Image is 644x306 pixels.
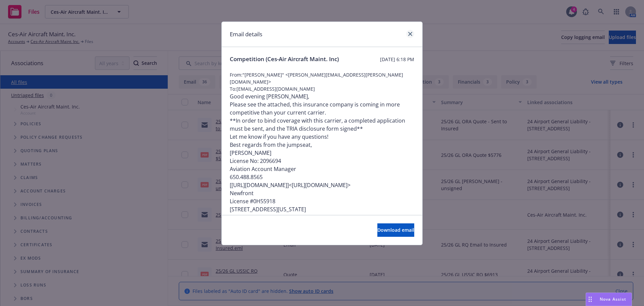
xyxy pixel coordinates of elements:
span: Download email [377,227,414,233]
p: Please see the attached, this insurance company is coming in more competitive than your current c... [230,100,414,117]
p: License No: 2096694 [230,157,414,165]
button: Nova Assist [586,293,632,306]
p: 650.488.8565 [230,173,414,181]
span: Nova Assist [600,296,626,302]
div: Drag to move [586,293,594,306]
a: [URL][DOMAIN_NAME] [231,181,287,189]
p: Good evening [PERSON_NAME], [230,92,414,100]
a: close [406,30,414,38]
p: Aviation Account Manager [230,165,414,173]
p: Let me know if you have any questions! [230,133,414,141]
span: Competition (Ces-Air Aircraft Maint. Inc) [230,55,339,63]
p: Newfront [230,189,414,197]
span: From: "[PERSON_NAME]" <[PERSON_NAME][EMAIL_ADDRESS][PERSON_NAME][DOMAIN_NAME]> [230,71,414,85]
p: **In order to bind coverage with this carrier, a completed application must be sent, and the TRIA... [230,117,414,133]
span: To: [EMAIL_ADDRESS][DOMAIN_NAME] [230,85,414,92]
h1: Email details [230,30,262,39]
p: License #0H55918 [230,197,414,205]
p: [STREET_ADDRESS][US_STATE] [230,205,414,213]
span: [DATE] 6:18 PM [380,56,414,63]
a: [URL][DOMAIN_NAME] [292,181,347,189]
p: [GEOGRAPHIC_DATA] [230,213,414,221]
p: [PERSON_NAME] [230,149,414,157]
p: [ ]< > [230,181,414,189]
p: Best regards from the jumpseat, [230,141,414,149]
button: Download email [377,223,414,237]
